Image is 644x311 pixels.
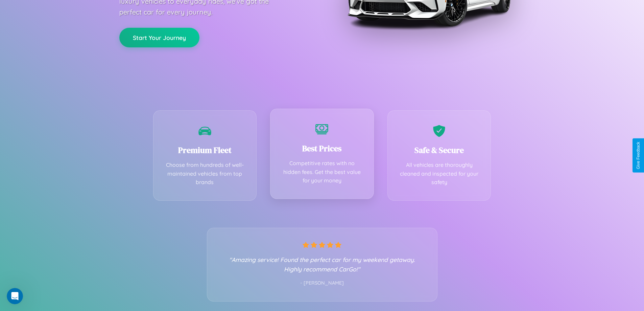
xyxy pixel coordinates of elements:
p: - [PERSON_NAME] [221,279,424,288]
p: Choose from hundreds of well-maintained vehicles from top brands [164,161,246,187]
button: Start Your Journey [119,28,199,47]
h3: Premium Fleet [164,145,246,156]
h3: Best Prices [281,143,363,154]
p: "Amazing service! Found the perfect car for my weekend getaway. Highly recommend CarGo!" [221,255,424,274]
div: Give Feedback [636,142,641,169]
iframe: Intercom live chat [7,288,23,304]
p: All vehicles are thoroughly cleaned and inspected for your safety [398,161,481,187]
h3: Safe & Secure [398,145,481,156]
p: Competitive rates with no hidden fees. Get the best value for your money [281,159,363,185]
